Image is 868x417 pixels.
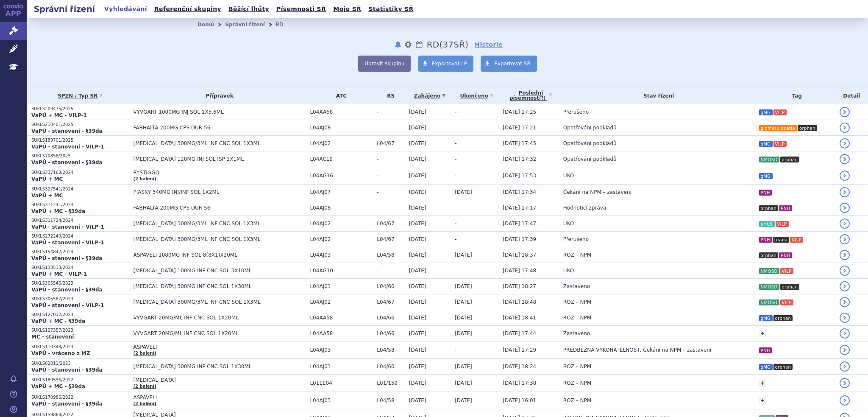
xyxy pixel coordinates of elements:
[409,109,426,115] span: [DATE]
[310,315,373,321] span: L04AA58
[780,284,800,290] i: orphan
[759,379,766,387] a: +
[31,233,129,239] p: SUKLS272249/2024
[394,39,402,50] button: notifikace
[31,218,129,224] p: SUKLS311724/2024
[773,109,787,115] i: VILP
[563,189,632,195] span: Čekání na NPM – zastavení
[503,299,536,305] span: [DATE] 18:48
[455,236,456,242] span: -
[409,205,426,211] span: [DATE]
[779,252,792,258] i: PNH
[31,153,129,159] p: SUKLS70856/2025
[503,397,536,403] span: [DATE] 16:01
[840,281,850,291] a: detail
[409,140,426,146] span: [DATE]
[377,330,405,336] span: L04/66
[133,221,306,227] span: [MEDICAL_DATA] 300MG/3ML INF CNC SOL 1X3ML
[773,141,787,147] i: VILP
[102,3,150,15] a: Vyhledávání
[310,397,373,403] span: L04AJ03
[276,18,295,31] li: RD
[759,397,766,404] a: +
[358,56,411,72] button: Upravit skupinu
[31,170,129,176] p: SUKLS337168/2024
[133,170,306,176] span: RYSTIGGO
[563,283,590,289] span: Zastaveno
[427,39,440,50] span: RD
[563,347,711,353] span: PŘEDBĚŽNÁ VYKONATELNOST, Čekání na NPM – zastavení
[31,176,63,182] strong: VaPÚ + MC
[133,330,306,336] span: VYVGART 20MG/ML INF CNC SOL 1X20ML
[31,367,103,373] strong: VaPÚ - stanovení - §39da
[31,240,104,246] strong: VaPÚ - stanovení - VILP-1
[31,224,104,230] strong: VaPÚ - stanovení - VILP-1
[840,234,850,244] a: detail
[31,318,85,324] strong: VaPÚ + MC - §39da
[133,315,306,321] span: VYVGART 20MG/ML INF CNC SOL 1X20ML
[310,347,373,353] span: L04AJ03
[563,364,591,369] span: ROZ – NPM
[133,401,156,406] a: (2 balení)
[455,173,456,179] span: -
[31,160,103,165] strong: VaPÚ - stanovení - §39da
[310,364,373,369] span: L04AJ01
[455,90,498,102] a: Ukončeno
[310,268,373,274] span: L04AG10
[133,189,306,195] span: PIASKY 340MG INJ/INF SOL 1X2ML
[31,186,129,192] p: SUKLS327541/2024
[133,252,306,258] span: ASPAVELI 1080MG INF SOL 8(8X1)X20ML
[759,252,779,258] i: orphan
[840,138,850,148] a: detail
[759,330,766,337] a: +
[455,268,456,274] span: -
[306,87,373,104] th: ATC
[442,39,453,50] span: 37
[840,345,850,355] a: detail
[31,106,129,112] p: SUKLS209475/2025
[133,395,306,400] span: ASPAVELI
[31,334,74,340] strong: MC - stanovení
[198,22,214,28] a: Domů
[31,395,129,400] p: SUKLS170986/2022
[503,283,536,289] span: [DATE] 18:27
[773,237,789,243] i: trvalá
[310,283,373,289] span: L04AJ01
[455,140,456,146] span: -
[133,156,306,162] span: [MEDICAL_DATA] 120MG INJ SOL ISP 1X1ML
[377,140,405,146] span: L04/67
[503,189,536,195] span: [DATE] 17:34
[563,330,590,336] span: Zastaveno
[840,123,850,133] a: detail
[133,125,306,131] span: FABHALTA 200MG CPS DUR 56
[310,109,373,115] span: L04AA58
[274,3,328,15] a: Písemnosti SŘ
[310,140,373,146] span: L04AJ02
[310,330,373,336] span: L04AA58
[377,236,405,242] span: L04/67
[31,90,129,102] a: SPZN / Typ SŘ
[31,265,129,271] p: SUKLS138513/2024
[759,125,797,131] i: glomerulopatie
[840,107,850,117] a: detail
[31,249,129,255] p: SUKLS154847/2024
[563,173,574,179] span: UKO
[503,315,536,321] span: [DATE] 18:41
[409,380,426,386] span: [DATE]
[409,189,426,195] span: [DATE]
[503,252,536,258] span: [DATE] 18:37
[759,221,775,227] i: aHUS
[310,205,373,211] span: L04AJ08
[503,87,559,104] a: Poslednípísemnost(?)
[377,173,405,179] span: -
[455,156,456,162] span: -
[539,96,545,101] abbr: (?)
[409,236,426,242] span: [DATE]
[133,364,306,369] span: [MEDICAL_DATA] 300MG INF CNC SOL 1X30ML
[418,56,474,72] a: Exportovat LP
[563,109,589,115] span: Přerušeno
[31,377,129,383] p: SUKLS180596/2022
[27,3,102,15] h2: Správní řízení
[503,205,536,211] span: [DATE] 17:17
[31,255,103,261] strong: VaPÚ - stanovení - §39da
